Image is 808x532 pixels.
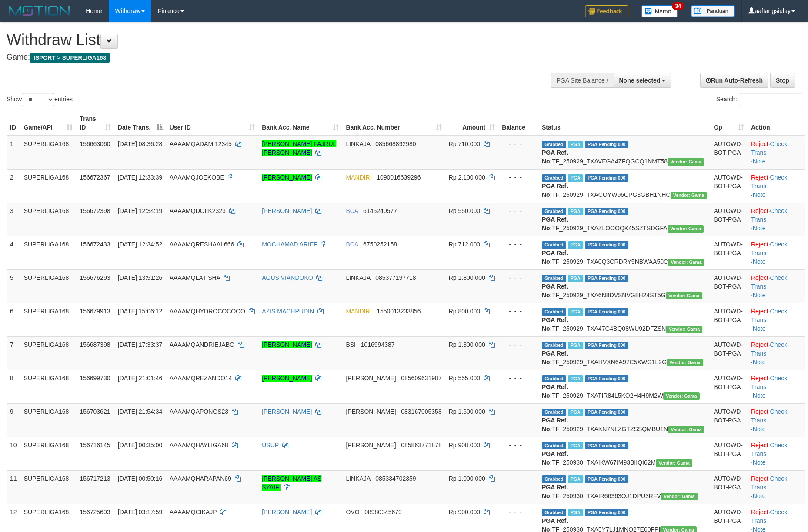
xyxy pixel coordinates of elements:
[262,140,336,156] a: [PERSON_NAME] FAJRUL [PERSON_NAME]
[7,53,530,62] h4: Game:
[538,236,710,269] td: TF_250929_TXA0Q3CRDRY5NBWAA50C
[401,442,441,449] span: Copy 085863771878 to clipboard
[118,475,162,482] span: [DATE] 00:50:16
[710,370,748,403] td: AUTOWD-BOT-PGA
[262,241,317,248] a: MOCHAMAD ARIEF
[262,408,312,415] a: [PERSON_NAME]
[502,140,535,148] div: - - -
[585,308,628,316] span: PGA Pending
[751,408,768,415] a: Reject
[751,308,768,315] a: Reject
[7,136,20,170] td: 1
[538,136,710,170] td: TF_250929_TXAVEGA4ZFQGCQ1NMT58
[377,174,421,181] span: Copy 1090016639296 to clipboard
[748,336,805,370] td: · ·
[7,403,20,437] td: 9
[542,442,566,449] span: Grabbed
[7,370,20,403] td: 8
[346,475,370,482] span: LINKAJA
[538,169,710,203] td: TF_250929_TXACOYW96CPG3GBH1NHC
[7,93,73,106] label: Show entries
[542,450,568,466] b: PGA Ref. No:
[666,326,702,333] span: Vendor URL: https://trx31.1velocity.biz
[753,392,766,399] a: Note
[753,158,766,165] a: Note
[346,341,356,348] span: BSI
[710,203,748,236] td: AUTOWD-BOT-PGA
[716,93,801,106] label: Search:
[751,174,768,181] a: Reject
[118,140,162,147] span: [DATE] 08:36:28
[445,111,498,136] th: Amount: activate to sort column ascending
[498,111,538,136] th: Balance
[375,475,416,482] span: Copy 085334702359 to clipboard
[751,442,768,449] a: Reject
[346,308,371,315] span: MANDIRI
[542,216,568,232] b: PGA Ref. No:
[346,274,370,281] span: LINKAJA
[748,236,805,269] td: · ·
[753,225,766,232] a: Note
[568,208,583,215] span: Marked by aafsoycanthlai
[751,140,787,156] a: Check Trans
[585,208,628,215] span: PGA Pending
[80,241,110,248] span: 156672433
[585,174,628,182] span: PGA Pending
[118,442,162,449] span: [DATE] 00:35:00
[710,236,748,269] td: AUTOWD-BOT-PGA
[20,370,77,403] td: SUPERLIGA168
[502,307,535,316] div: - - -
[568,409,583,416] span: Marked by aafchhiseyha
[751,341,787,357] a: Check Trans
[751,475,768,482] a: Reject
[118,408,162,415] span: [DATE] 21:54:34
[342,111,445,136] th: Bank Acc. Number: activate to sort column ascending
[671,192,707,199] span: Vendor URL: https://trx31.1velocity.biz
[614,73,671,88] button: None selected
[118,207,162,214] span: [DATE] 12:34:19
[20,470,77,504] td: SUPERLIGA168
[502,173,535,182] div: - - -
[170,341,234,348] span: AAAAMQANDRIEJABO
[118,341,162,348] span: [DATE] 17:33:37
[751,241,768,248] a: Reject
[80,207,110,214] span: 156672398
[568,308,583,316] span: Marked by aafsengchandara
[542,475,566,483] span: Grabbed
[30,53,110,63] span: ISPORT > SUPERLIGA168
[170,375,232,382] span: AAAAMQREZANDO14
[751,442,787,457] a: Check Trans
[770,73,795,88] a: Stop
[7,470,20,504] td: 11
[502,240,535,249] div: - - -
[668,259,704,266] span: Vendor URL: https://trx31.1velocity.biz
[748,169,805,203] td: · ·
[710,136,748,170] td: AUTOWD-BOT-PGA
[542,308,566,316] span: Grabbed
[449,274,485,281] span: Rp 1.800.000
[568,241,583,249] span: Marked by aafsoycanthlai
[710,169,748,203] td: AUTOWD-BOT-PGA
[375,274,416,281] span: Copy 085377197718 to clipboard
[20,203,77,236] td: SUPERLIGA168
[568,509,583,516] span: Marked by aafnonsreyleab
[585,375,628,382] span: PGA Pending
[668,158,704,166] span: Vendor URL: https://trx31.1velocity.biz
[20,336,77,370] td: SUPERLIGA168
[753,325,766,332] a: Note
[585,509,628,516] span: PGA Pending
[542,409,566,416] span: Grabbed
[751,475,787,491] a: Check Trans
[170,509,217,515] span: AAAAMQCIKAJP
[118,375,162,382] span: [DATE] 21:01:46
[502,407,535,416] div: - - -
[262,274,313,281] a: AGUS VIANDOKO
[80,442,110,449] span: 156716145
[449,308,480,315] span: Rp 800.000
[748,111,805,136] th: Action
[710,403,748,437] td: AUTOWD-BOT-PGA
[538,370,710,403] td: TF_250929_TXATIR84L5KO2H4H9M2W
[753,492,766,499] a: Note
[346,442,396,449] span: [PERSON_NAME]
[449,408,485,415] span: Rp 1.600.000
